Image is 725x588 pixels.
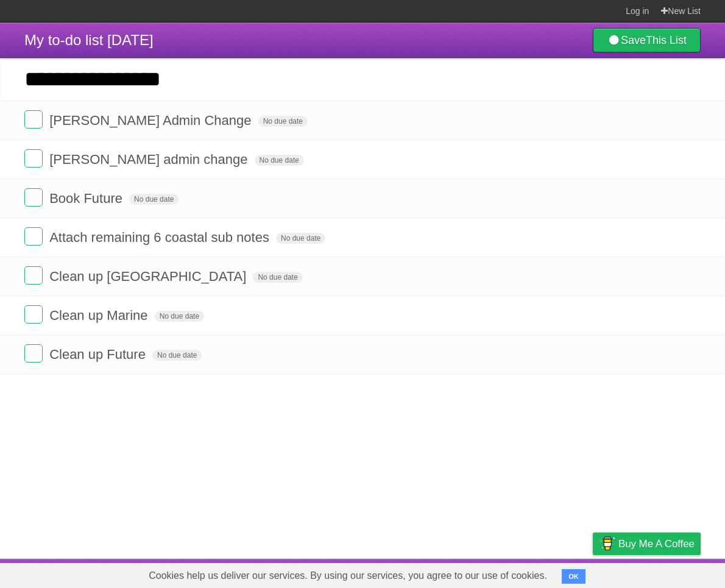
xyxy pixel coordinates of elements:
span: No due date [258,116,308,127]
span: No due date [253,272,302,283]
span: [PERSON_NAME] Admin Change [49,113,254,128]
label: Done [24,344,43,363]
a: Suggest a feature [624,562,701,585]
span: No due date [276,233,325,244]
span: Book Future [49,191,126,206]
button: OK [562,569,585,584]
span: Clean up Marine [49,308,150,323]
label: Done [24,188,43,207]
span: My to-do list [DATE] [24,32,154,48]
span: No due date [255,155,304,166]
label: Done [24,305,43,324]
a: SaveThis List [593,28,701,52]
span: [PERSON_NAME] admin change [49,152,250,167]
span: No due date [155,311,204,322]
label: Done [24,266,43,285]
a: Buy me a coffee [593,533,701,555]
label: Done [24,110,43,129]
a: About [431,562,456,585]
a: Terms [536,562,562,585]
label: Done [24,227,43,246]
span: Cookies help us deliver our services. By using our services, you agree to our use of cookies. [136,564,559,588]
img: Buy me a coffee [599,533,615,554]
span: Clean up [GEOGRAPHIC_DATA] [49,269,249,284]
span: Attach remaining 6 coastal sub notes [49,230,272,245]
span: No due date [129,194,179,205]
span: Buy me a coffee [618,533,695,554]
a: Developers [471,562,520,585]
span: Clean up Future [49,347,149,362]
span: No due date [152,350,202,361]
label: Done [24,149,43,168]
b: This List [646,34,687,46]
a: Privacy [577,562,609,585]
